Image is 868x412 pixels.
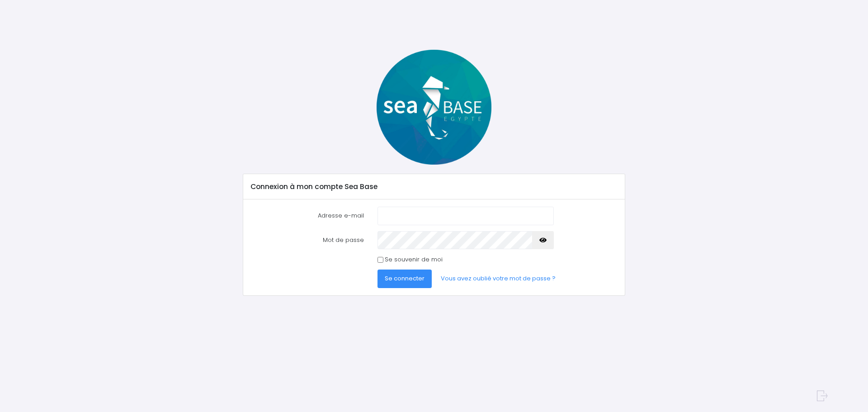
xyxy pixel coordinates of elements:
[385,255,443,264] label: Se souvenir de moi
[244,207,371,225] label: Adresse e-mail
[385,274,425,283] span: Se connecter
[244,231,371,249] label: Mot de passe
[377,270,432,288] button: Se connecter
[434,270,563,288] a: Vous avez oublié votre mot de passe ?
[243,174,624,199] div: Connexion à mon compte Sea Base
